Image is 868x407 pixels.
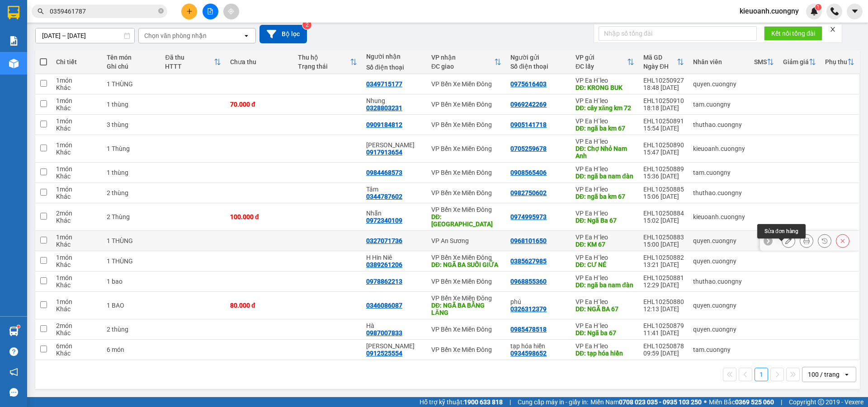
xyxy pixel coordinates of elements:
div: DĐ: Cầu Ông Bố [431,213,501,228]
div: Chưa thu [230,58,289,65]
div: VP Bến Xe Miền Đông [431,278,501,285]
div: DĐ: Chợ Nhỏ Nam Anh [576,145,634,159]
div: 1 Thùng [107,145,156,152]
div: 1 THÙNG [107,80,156,88]
div: Sửa đơn hàng [782,234,795,248]
span: file-add [207,8,213,14]
strong: 0708 023 035 - 0935 103 250 [619,398,702,406]
div: Hà [366,322,422,329]
div: EHL10250883 [643,234,684,241]
img: icon-new-feature [810,7,818,15]
div: VP Ea H`leo [576,77,634,84]
div: Khác [56,84,98,91]
div: 0969242269 [510,101,547,108]
div: 100.000 đ [230,213,289,220]
div: 0974995973 [510,213,547,220]
div: EHL10250891 [643,117,684,125]
div: kieuoanh.cuongny [693,145,745,152]
div: 80.000 đ [230,302,289,309]
button: Kết nối tổng đài [764,26,822,41]
div: 15:54 [DATE] [643,125,684,132]
span: Miền Nam [590,397,702,407]
img: warehouse-icon [9,327,19,336]
div: tam.cuongny [693,101,745,108]
div: 0978862213 [366,278,402,285]
th: Toggle SortBy [778,50,821,74]
div: EHL10250878 [643,342,684,350]
span: aim [228,8,234,14]
div: phú [510,298,566,305]
div: 1 món [56,165,98,173]
div: Phụ thu [825,58,847,65]
div: Tâm [366,186,422,193]
div: SMS [754,58,767,65]
div: EHL10250879 [643,322,684,329]
div: 100 / trang [808,370,840,379]
button: aim [223,4,239,19]
div: 6 món [107,346,156,353]
div: 2 thùng [107,326,156,333]
div: DĐ: Ngã ba 67 [576,329,634,337]
div: 2 món [56,210,98,217]
div: 1 món [56,254,98,261]
div: VP Bến Xe Miền Đông [431,326,501,333]
input: Nhập số tổng đài [599,26,757,41]
span: Miền Bắc [709,397,774,407]
img: solution-icon [9,36,19,46]
div: Sửa đơn hàng [757,224,806,239]
div: quyen.cuongny [693,80,745,88]
button: plus [181,4,197,19]
div: 0975616403 [510,80,547,88]
div: tạp hóa hiền [510,342,566,350]
input: Select a date range. [36,28,134,43]
button: 1 [755,368,768,381]
div: EHL10250882 [643,254,684,261]
div: 0385627985 [510,257,547,265]
th: Toggle SortBy [639,50,689,74]
div: VP Ea H`leo [576,117,634,125]
div: EHL10250889 [643,165,684,173]
div: Khác [56,305,98,313]
strong: 0369 525 060 [735,398,774,406]
div: Khác [56,350,98,357]
svg: open [243,32,250,39]
div: 0389261206 [366,261,402,268]
div: Chọn văn phòng nhận [144,31,207,40]
div: Nhân viên [693,58,745,65]
div: 0972340109 [366,217,402,224]
div: Hải Anh [366,141,422,149]
div: quyen.cuongny [693,257,745,265]
div: 0328803231 [366,104,402,112]
div: Nhẫn [366,210,422,217]
span: Kết nối tổng đài [771,28,815,38]
div: 0326312379 [510,305,547,313]
div: quyen.cuongny [693,302,745,309]
th: Toggle SortBy [821,50,859,74]
div: 0987007833 [366,329,402,337]
div: VP Bến Xe Miền Đông [431,189,501,196]
div: 0934598652 [510,350,547,357]
input: Tìm tên, số ĐT hoặc mã đơn [50,6,156,16]
div: Khác [56,217,98,224]
div: 1 bao [107,278,156,285]
th: Toggle SortBy [293,50,361,74]
div: Khác [56,261,98,268]
div: Giảm giá [783,58,809,65]
div: 2 thùng [107,189,156,196]
div: VP Bến Xe Miền Đông [431,254,501,261]
div: DĐ: KM 67 [576,241,634,248]
div: tam.cuongny [693,169,745,176]
div: 1 món [56,77,98,84]
div: 0327071736 [366,237,402,244]
div: 0344787602 [366,193,402,200]
div: VP Bến Xe Miền Đông [431,101,501,108]
div: VP Bến Xe Miền Đông [431,80,501,88]
div: Khác [56,125,98,132]
sup: 2 [302,20,311,29]
div: VP Ea H`leo [576,234,634,241]
div: 12:29 [DATE] [643,281,684,289]
div: VP nhận [431,54,494,61]
button: Bộ lọc [259,25,307,43]
div: 0705259678 [510,145,547,152]
div: Đặng [366,342,422,350]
